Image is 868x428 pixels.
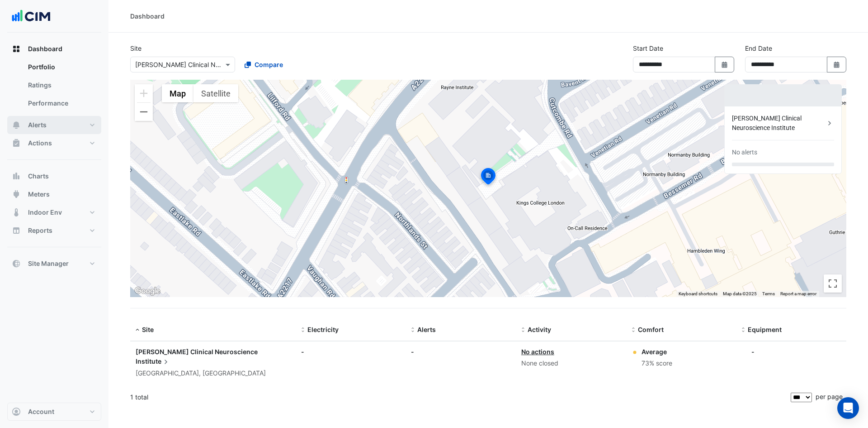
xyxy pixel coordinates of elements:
[132,285,162,297] a: Open this area in Google Maps (opens a new window)
[642,347,672,356] div: Average
[7,134,101,152] button: Actions
[732,148,757,157] div: No alerts
[679,291,717,297] button: Keyboard shortcuts
[12,120,21,130] app-icon: Alerts
[521,348,554,356] a: No actions
[28,120,47,130] span: Alerts
[12,226,21,235] app-icon: Reports
[833,61,841,68] fa-icon: Select Date
[12,259,21,268] app-icon: Site Manager
[7,203,101,221] button: Indoor Env
[751,347,755,356] div: -
[162,84,193,102] button: Show street map
[301,347,401,356] div: -
[12,172,21,181] app-icon: Charts
[21,94,101,112] a: Performance
[642,358,672,369] div: 73% score
[130,386,789,409] div: 1 total
[521,358,621,369] div: None closed
[411,347,510,356] div: -
[7,255,101,273] button: Site Manager
[28,259,69,268] span: Site Manager
[7,185,101,203] button: Meters
[136,356,170,366] span: Institute
[135,84,153,102] button: Zoom in
[136,368,290,379] div: [GEOGRAPHIC_DATA], [GEOGRAPHIC_DATA]
[12,44,21,53] app-icon: Dashboard
[732,114,825,133] div: [PERSON_NAME] Clinical Neuroscience Institute
[745,43,772,53] label: End Date
[12,190,21,199] app-icon: Meters
[28,44,62,53] span: Dashboard
[780,291,816,296] a: Report a map error
[21,58,101,76] a: Portfolio
[28,226,52,235] span: Reports
[142,326,154,333] span: Site
[633,43,663,53] label: Start Date
[255,60,283,69] span: Compare
[21,76,101,94] a: Ratings
[12,139,21,148] app-icon: Actions
[762,291,775,296] a: Terms (opens in new tab)
[748,326,782,333] span: Equipment
[28,407,54,416] span: Account
[28,208,62,217] span: Indoor Env
[7,40,101,58] button: Dashboard
[130,11,165,21] div: Dashboard
[721,61,729,68] fa-icon: Select Date
[723,291,757,296] span: Map data ©2025
[824,274,842,293] button: Toggle fullscreen view
[816,393,843,400] span: per page
[7,221,101,240] button: Reports
[7,58,101,116] div: Dashboard
[7,403,101,421] button: Account
[28,139,52,148] span: Actions
[193,84,238,102] button: Show satellite imagery
[132,285,162,297] img: Google
[135,103,153,121] button: Zoom out
[239,57,289,72] button: Compare
[28,172,49,181] span: Charts
[7,116,101,134] button: Alerts
[130,43,142,53] label: Site
[7,167,101,185] button: Charts
[136,348,258,356] span: [PERSON_NAME] Clinical Neuroscience
[638,326,664,333] span: Comfort
[528,326,551,333] span: Activity
[12,208,21,217] app-icon: Indoor Env
[478,167,498,188] img: site-pin-selected.svg
[307,326,339,333] span: Electricity
[28,190,50,199] span: Meters
[837,397,859,419] div: Open Intercom Messenger
[11,7,52,25] img: Company Logo
[417,326,436,333] span: Alerts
